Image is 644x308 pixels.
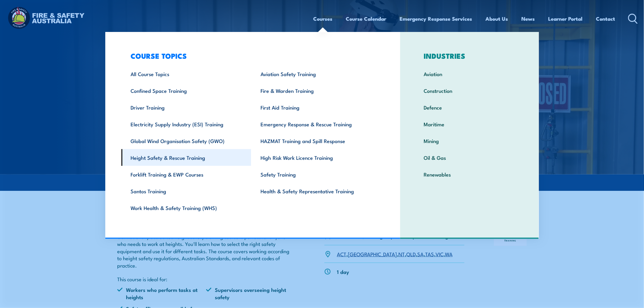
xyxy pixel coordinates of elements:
a: Emergency Response & Rescue Training [251,116,381,132]
a: Santos Training [121,183,251,199]
a: Mining [414,132,525,149]
a: First Aid Training [251,99,381,116]
a: SA [417,250,424,257]
a: Driver Training [121,99,251,116]
a: [GEOGRAPHIC_DATA] [348,250,397,257]
p: This course is ideal for: [117,275,295,282]
a: Health & Safety Representative Training [251,183,381,199]
p: Our nationally accredited height safety training course is perfect for anyone who needs to work a... [117,233,295,269]
a: ACT [337,250,346,257]
a: Height Safety & Rescue Training [121,149,251,166]
a: QLD [406,250,416,257]
a: Oil & Gas [414,149,525,166]
a: Maritime [414,116,525,132]
p: Individuals, Small groups or Corporate bookings [337,233,451,240]
a: Course Calendar [346,11,387,27]
a: Confined Space Training [121,82,251,99]
a: About Us [486,11,508,27]
a: Safety Training [251,166,381,183]
a: Construction [414,82,525,99]
a: TAS [425,250,434,257]
a: NT [398,250,405,257]
a: Learner Portal [548,11,583,27]
a: Global Wind Organisation Safety (GWO) [121,132,251,149]
p: , , , , , , , [337,250,453,257]
a: Electricity Supply Industry (ESI) Training [121,116,251,132]
a: Aviation [414,65,525,82]
a: Contact [596,11,615,27]
a: VIC [436,250,443,257]
a: WA [445,250,453,257]
a: Forklift Training & EWP Courses [121,166,251,183]
a: Courses [313,11,333,27]
a: HAZMAT Training and Spill Response [251,132,381,149]
a: News [522,11,535,27]
a: Renewables [414,166,525,183]
li: Supervisors overseeing height safety [206,286,295,300]
li: Workers who perform tasks at heights [117,286,206,300]
p: 1 day [337,268,349,275]
a: High Risk Work Licence Training [251,149,381,166]
a: Work Health & Safety Training (WHS) [121,199,251,216]
a: Defence [414,99,525,116]
a: Fire & Warden Training [251,82,381,99]
h3: INDUSTRIES [414,51,525,60]
h3: COURSE TOPICS [121,51,381,60]
a: Emergency Response Services [400,11,472,27]
a: All Course Topics [121,65,251,82]
a: Aviation Safety Training [251,65,381,82]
